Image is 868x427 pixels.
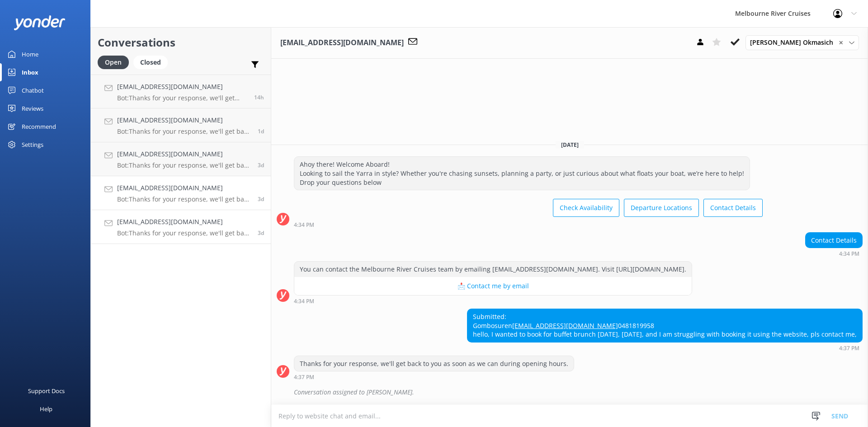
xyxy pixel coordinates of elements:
h4: [EMAIL_ADDRESS][DOMAIN_NAME] [117,149,251,159]
a: [EMAIL_ADDRESS][DOMAIN_NAME]Bot:Thanks for your response, we'll get back to you as soon as we can... [91,75,271,108]
span: Sep 12 2025 05:14pm (UTC +10:00) Australia/Sydney [258,161,264,169]
div: 2025-09-12T06:48:24.696 [277,385,863,400]
div: Thanks for your response, we'll get back to you as soon as we can during opening hours. [294,356,574,371]
div: Submitted: Gombosuren 0481819958 hello, I wanted to book for buffet brunch [DATE], [DATE], and I ... [467,309,862,342]
h2: Conversations [98,34,264,51]
strong: 4:34 PM [294,299,314,304]
button: Departure Locations [624,199,699,217]
img: yonder-white-logo.png [14,15,66,30]
span: ✕ [839,38,843,47]
h3: [EMAIL_ADDRESS][DOMAIN_NAME] [280,37,404,49]
div: Open [98,56,129,69]
a: [EMAIL_ADDRESS][DOMAIN_NAME]Bot:Thanks for your response, we'll get back to you as soon as we can... [91,176,271,210]
button: Contact Details [703,199,763,217]
div: Reviews [22,99,43,117]
div: Sep 12 2025 04:37pm (UTC +10:00) Australia/Sydney [294,374,574,380]
h4: [EMAIL_ADDRESS][DOMAIN_NAME] [117,115,251,125]
div: Recommend [22,117,56,136]
div: You can contact the Melbourne River Cruises team by emailing [EMAIL_ADDRESS][DOMAIN_NAME]. Visit ... [294,262,692,277]
a: [EMAIL_ADDRESS][DOMAIN_NAME]Bot:Thanks for your response, we'll get back to you as soon as we can... [91,142,271,176]
strong: 4:37 PM [294,375,314,380]
div: Conversation assigned to [PERSON_NAME]. [294,385,863,400]
div: Inbox [22,63,38,81]
div: Sep 12 2025 04:34pm (UTC +10:00) Australia/Sydney [294,221,763,228]
p: Bot: Thanks for your response, we'll get back to you as soon as we can during opening hours. [117,127,251,136]
div: Closed [133,56,168,69]
span: [DATE] [556,141,584,149]
span: Sep 12 2025 04:37pm (UTC +10:00) Australia/Sydney [258,195,264,203]
div: Chatbot [22,81,44,99]
span: Sep 12 2025 11:57am (UTC +10:00) Australia/Sydney [258,229,264,237]
div: Sep 12 2025 04:34pm (UTC +10:00) Australia/Sydney [805,250,863,257]
div: Sep 12 2025 04:37pm (UTC +10:00) Australia/Sydney [467,345,863,351]
a: [EMAIL_ADDRESS][DOMAIN_NAME]Bot:Thanks for your response, we'll get back to you as soon as we can... [91,210,271,244]
div: Ahoy there! Welcome Aboard! Looking to sail the Yarra in style? Whether you're chasing sunsets, p... [294,157,750,190]
div: Assign User [745,35,859,50]
h4: [EMAIL_ADDRESS][DOMAIN_NAME] [117,82,247,92]
div: Settings [22,136,43,154]
p: Bot: Thanks for your response, we'll get back to you as soon as we can during opening hours. [117,161,251,169]
span: [PERSON_NAME] Okmasich [750,38,839,47]
h4: [EMAIL_ADDRESS][DOMAIN_NAME] [117,183,251,193]
a: Closed [133,57,172,67]
strong: 4:37 PM [839,346,859,351]
span: Sep 15 2025 12:47am (UTC +10:00) Australia/Sydney [258,127,264,135]
p: Bot: Thanks for your response, we'll get back to you as soon as we can during opening hours. [117,195,251,203]
div: Sep 12 2025 04:34pm (UTC +10:00) Australia/Sydney [294,298,692,304]
a: [EMAIL_ADDRESS][DOMAIN_NAME]Bot:Thanks for your response, we'll get back to you as soon as we can... [91,108,271,142]
strong: 4:34 PM [294,222,314,228]
button: Check Availability [553,199,619,217]
div: Home [22,45,38,63]
p: Bot: Thanks for your response, we'll get back to you as soon as we can during opening hours. [117,229,251,237]
div: Contact Details [806,233,862,248]
span: Sep 15 2025 06:24pm (UTC +10:00) Australia/Sydney [254,94,264,101]
h4: [EMAIL_ADDRESS][DOMAIN_NAME] [117,217,251,227]
div: Help [40,400,52,418]
a: [EMAIL_ADDRESS][DOMAIN_NAME] [512,321,618,330]
p: Bot: Thanks for your response, we'll get back to you as soon as we can during opening hours. [117,94,247,102]
a: Open [98,57,133,67]
strong: 4:34 PM [839,251,859,257]
div: Support Docs [28,382,65,400]
button: 📩 Contact me by email [294,277,692,295]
